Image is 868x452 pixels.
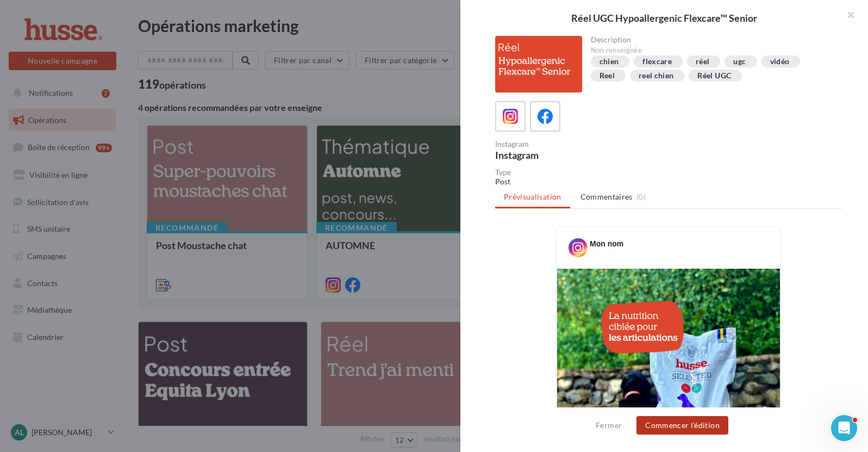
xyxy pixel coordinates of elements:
[639,72,674,80] div: reel chien
[733,58,746,66] div: ugc
[495,169,842,176] div: Type
[591,46,834,55] div: Non renseignée
[495,176,842,187] div: Post
[831,415,857,441] iframe: Intercom live chat
[600,72,615,80] div: Reel
[600,58,619,66] div: chien
[478,13,851,23] div: Réel UGC Hypoallergenic Flexcare™ Senior
[580,191,633,202] span: Commentaires
[591,419,626,432] button: Fermer
[495,150,664,160] div: Instagram
[636,193,646,201] span: (0)
[642,58,672,66] div: flexcare
[696,58,709,66] div: réel
[495,140,664,148] div: Instagram
[636,416,728,435] button: Commencer l'édition
[697,72,731,80] div: Réel UGC
[770,58,790,66] div: vidéo
[590,238,623,249] div: Mon nom
[591,36,834,44] div: Description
